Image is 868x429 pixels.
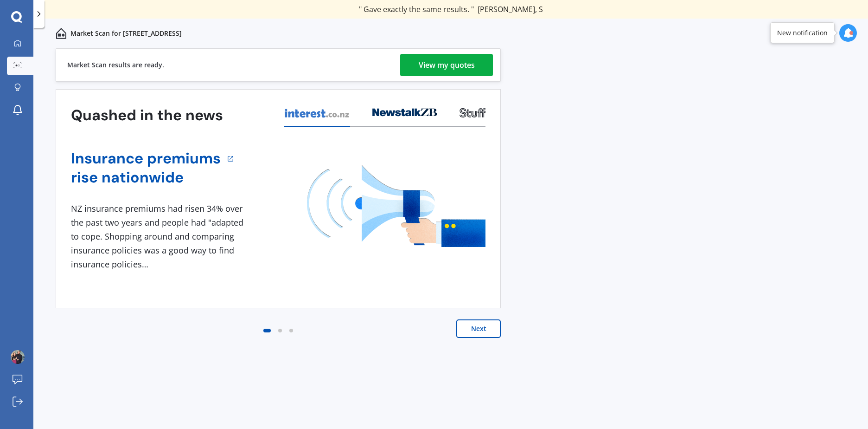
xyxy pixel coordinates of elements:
a: View my quotes [400,54,493,76]
button: Next [456,319,501,338]
p: Market Scan for [STREET_ADDRESS] [70,29,182,38]
img: home-and-contents.b802091223b8502ef2dd.svg [56,28,67,39]
img: ACg8ocLEk_i_rnpIGssDKzuarLOWiz5UAAmhGJrIlAgYERzbL1BNeySQaA=s96-c [11,350,25,364]
div: NZ insurance premiums had risen 34% over the past two years and people had "adapted to cope. Shop... [71,202,247,271]
div: New notification [777,28,828,38]
img: media image [307,165,485,247]
a: rise nationwide [71,168,221,187]
div: View my quotes [419,54,475,76]
div: Market Scan results are ready. [67,49,164,81]
a: Insurance premiums [71,149,221,168]
h3: Quashed in the news [71,106,223,125]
